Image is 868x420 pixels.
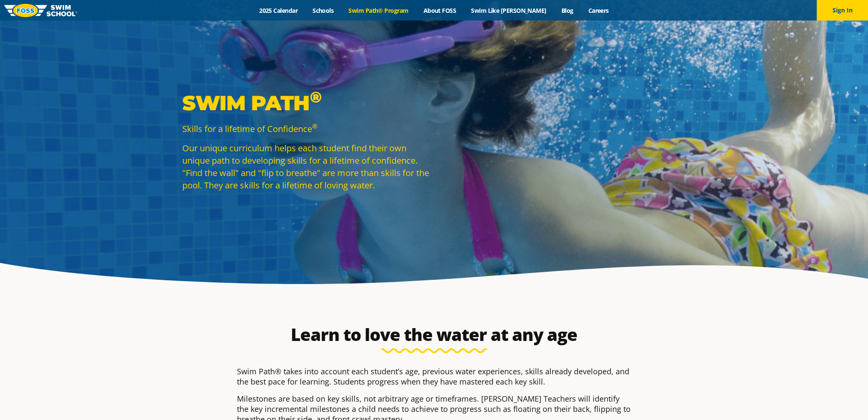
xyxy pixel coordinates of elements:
[341,6,416,15] a: Swim Path® Program
[310,88,321,106] sup: ®
[233,324,636,345] h2: Learn to love the water at any age
[305,6,341,15] a: Schools
[581,6,616,15] a: Careers
[416,6,464,15] a: About FOSS
[182,142,430,191] p: Our unique curriculum helps each student find their own unique path to developing skills for a li...
[554,6,581,15] a: Blog
[182,123,430,135] p: Skills for a lifetime of Confidence
[182,90,430,116] p: Swim Path
[464,6,554,15] a: Swim Like [PERSON_NAME]
[4,4,77,17] img: FOSS Swim School Logo
[252,6,305,15] a: 2025 Calendar
[237,366,631,387] p: Swim Path® takes into account each student’s age, previous water experiences, skills already deve...
[312,122,317,130] sup: ®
